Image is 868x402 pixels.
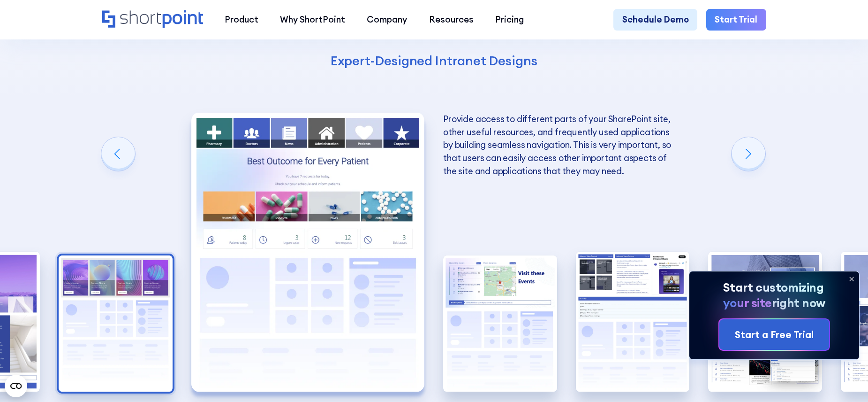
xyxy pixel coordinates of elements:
[102,10,203,29] a: Home
[429,13,474,26] div: Resources
[576,252,689,392] div: 6 / 8
[190,52,678,69] h4: Expert-Designed Intranet Designs
[735,327,814,342] div: Start a Free Trial
[443,255,557,392] div: 5 / 8
[708,252,822,392] img: Internal SharePoint site example for knowledge base
[418,9,484,31] a: Resources
[191,113,424,392] div: 4 / 8
[367,13,407,26] div: Company
[613,9,697,31] a: Schedule Demo
[191,113,424,392] img: HR SharePoint site example for documents
[443,113,676,178] p: Provide access to different parts of your SharePoint site, other useful resources, and frequently...
[280,13,345,26] div: Why ShortPoint
[269,9,356,31] a: Why ShortPoint
[821,357,868,402] iframe: Chat Widget
[101,137,135,171] div: Previous slide
[732,137,765,171] div: Next slide
[59,255,172,392] img: SharePoint Communication site example for news
[495,13,524,26] div: Pricing
[5,375,27,397] button: Open CMP widget
[706,9,766,31] a: Start Trial
[356,9,418,31] a: Company
[719,319,830,350] a: Start a Free Trial
[443,255,557,392] img: Internal SharePoint site example for knowledge base
[708,252,822,392] div: 7 / 8
[484,9,535,31] a: Pricing
[59,255,172,392] div: 3 / 8
[214,9,269,31] a: Product
[576,252,689,392] img: Internal SharePoint site example for knowledge base
[225,13,258,26] div: Product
